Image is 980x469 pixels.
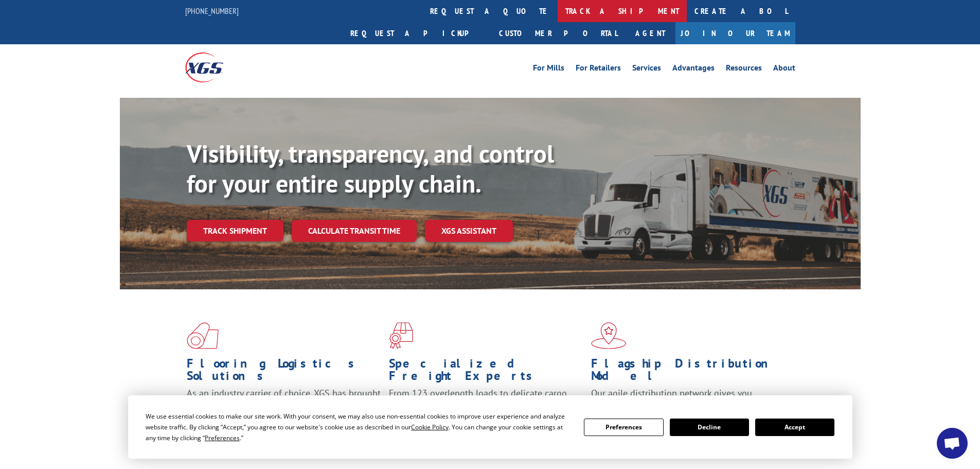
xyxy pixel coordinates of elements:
[292,220,417,242] a: Calculate transit time
[389,357,583,387] h1: Specialized Freight Experts
[675,22,795,44] a: Join Our Team
[425,220,513,242] a: XGS ASSISTANT
[343,22,491,44] a: Request a pickup
[755,419,834,436] button: Accept
[389,387,583,433] p: From 123 overlength loads to delicate cargo, our experienced staff knows the best way to move you...
[187,220,283,241] a: Track shipment
[491,22,625,44] a: Customer Portal
[187,137,554,199] b: Visibility, transparency, and control for your entire supply chain.
[128,395,852,459] div: Cookie Consent Prompt
[591,357,786,387] h1: Flagship Distribution Model
[584,419,663,436] button: Preferences
[726,64,762,75] a: Resources
[773,64,795,75] a: About
[146,411,572,443] div: We use essential cookies to make our site work. With your consent, we may also use non-essential ...
[672,64,715,75] a: Advantages
[632,64,661,75] a: Services
[533,64,564,75] a: For Mills
[625,22,675,44] a: Agent
[187,357,381,387] h1: Flooring Logistics Solutions
[187,322,219,349] img: xgs-icon-total-supply-chain-intelligence-red
[937,428,968,459] a: Open chat
[591,322,627,349] img: xgs-icon-flagship-distribution-model-red
[205,433,240,442] span: Preferences
[187,387,381,424] span: As an industry carrier of choice, XGS has brought innovation and dedication to flooring logistics...
[185,6,239,16] a: [PHONE_NUMBER]
[389,322,413,349] img: xgs-icon-focused-on-flooring-red
[670,419,749,436] button: Decline
[411,423,449,431] span: Cookie Policy
[591,387,780,411] span: Our agile distribution network gives you nationwide inventory management on demand.
[576,64,621,75] a: For Retailers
